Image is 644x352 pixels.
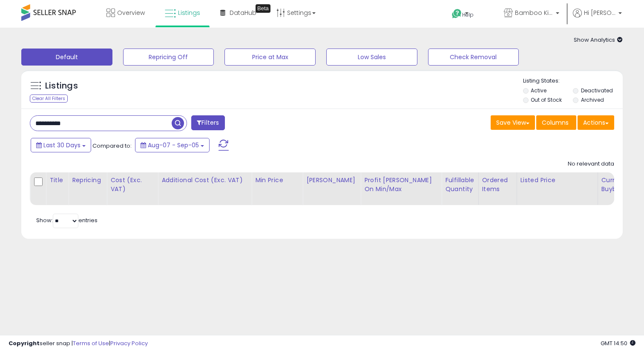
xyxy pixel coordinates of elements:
[326,49,417,66] button: Low Sales
[255,176,299,185] div: Min Price
[43,141,80,149] span: Last 30 Days
[578,115,614,130] button: Actions
[72,176,103,185] div: Repricing
[584,9,616,17] span: Hi [PERSON_NAME]
[306,176,357,185] div: [PERSON_NAME]
[191,115,224,130] button: Filters
[135,138,210,152] button: Aug-07 - Sep-05
[224,49,316,66] button: Price at Max
[9,339,40,347] strong: Copyright
[445,2,490,28] a: Help
[123,49,214,66] button: Repricing Off
[45,80,78,92] h5: Listings
[520,176,594,185] div: Listed Price
[49,176,65,185] div: Title
[148,141,199,149] span: Aug-07 - Sep-05
[482,176,513,194] div: Ordered Items
[573,9,622,28] a: Hi [PERSON_NAME]
[581,87,613,94] label: Deactivated
[364,176,438,194] div: Profit [PERSON_NAME] on Min/Max
[361,172,442,205] th: The percentage added to the cost of goods (COGS) that forms the calculator for Min & Max prices.
[601,339,635,347] span: 2025-10-6 14:50 GMT
[178,9,200,17] span: Listings
[30,94,68,103] div: Clear All Filters
[568,160,614,168] div: No relevant data
[491,115,535,130] button: Save View
[536,115,576,130] button: Columns
[428,49,519,66] button: Check Removal
[92,142,132,150] span: Compared to:
[531,87,546,94] label: Active
[574,36,623,44] span: Show Analytics
[73,339,109,347] a: Terms of Use
[515,9,553,17] span: Bamboo Kiss
[161,176,248,185] div: Additional Cost (Exc. VAT)
[445,176,474,194] div: Fulfillable Quantity
[451,9,462,19] i: Get Help
[117,9,145,17] span: Overview
[21,49,112,66] button: Default
[230,9,256,17] span: DataHub
[581,96,604,103] label: Archived
[9,340,148,348] div: seller snap | |
[110,176,154,194] div: Cost (Exc. VAT)
[531,96,562,103] label: Out of Stock
[523,77,623,85] p: Listing States:
[542,118,569,127] span: Columns
[36,216,98,224] span: Show: entries
[110,339,148,347] a: Privacy Policy
[31,138,91,152] button: Last 30 Days
[256,4,270,13] div: Tooltip anchor
[462,11,474,18] span: Help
